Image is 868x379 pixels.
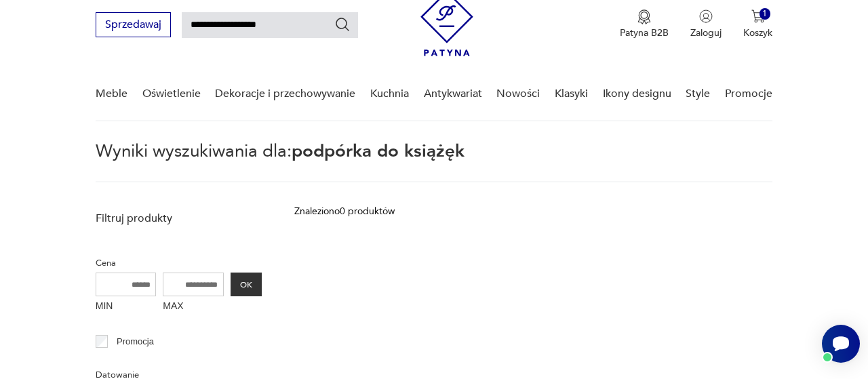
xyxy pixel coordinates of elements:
img: Ikonka użytkownika [699,9,713,23]
a: Ikona medaluPatyna B2B [620,9,669,39]
p: Zaloguj [690,26,722,39]
a: Meble [96,68,127,120]
button: 1Koszyk [743,9,772,39]
a: Sprzedawaj [96,21,171,31]
p: Wyniki wyszukiwania dla: [96,143,772,182]
p: Koszyk [743,26,772,39]
span: podpórka do książęk [292,139,465,163]
p: Patyna B2B [620,26,669,39]
button: Sprzedawaj [96,12,171,37]
label: MAX [163,296,224,318]
p: Filtruj produkty [96,211,262,226]
a: Promocje [725,68,772,120]
div: 1 [759,8,771,20]
img: Ikona koszyka [751,9,765,23]
button: Szukaj [334,16,351,33]
img: Ikona medalu [637,9,651,24]
a: Style [686,68,710,120]
p: Promocja [117,334,154,349]
iframe: Smartsupp widget button [822,325,860,363]
button: Patyna B2B [620,9,669,39]
button: Zaloguj [690,9,722,39]
a: Klasyki [555,68,588,120]
div: Znaleziono 0 produktów [294,204,395,219]
a: Nowości [496,68,540,120]
a: Oświetlenie [142,68,201,120]
a: Ikony designu [603,68,671,120]
button: OK [231,273,262,296]
a: Antykwariat [424,68,482,120]
a: Kuchnia [370,68,409,120]
label: MIN [96,296,157,318]
p: Cena [96,256,262,271]
a: Dekoracje i przechowywanie [215,68,355,120]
